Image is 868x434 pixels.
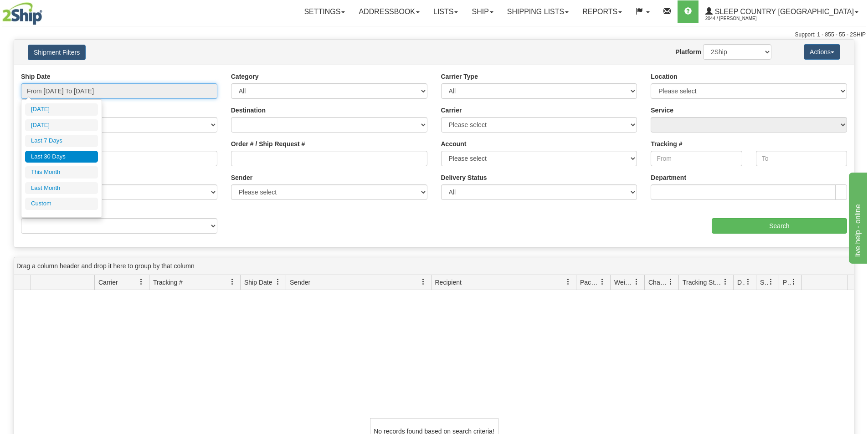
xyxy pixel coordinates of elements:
span: Recipient [435,278,462,287]
label: Order # / Ship Request # [231,139,305,148]
button: Shipment Filters [28,45,86,60]
span: Packages [580,278,599,287]
button: Actions [804,44,840,60]
a: Pickup Status filter column settings [786,274,801,290]
label: Tracking # [651,139,682,148]
a: Charge filter column settings [663,274,678,290]
a: Sender filter column settings [416,274,431,290]
input: From [651,151,742,166]
label: Platform [675,47,701,56]
span: Tracking # [153,278,183,287]
input: Search [712,218,847,234]
a: Weight filter column settings [629,274,644,290]
li: [DATE] [25,119,98,132]
label: Carrier Type [441,72,478,81]
label: Department [651,173,686,182]
a: Recipient filter column settings [560,274,576,290]
label: Account [441,139,467,148]
span: Ship Date [244,278,272,287]
label: Sender [231,173,252,182]
label: Carrier [441,106,462,115]
li: Last Month [25,182,98,194]
li: Last 30 Days [25,151,98,163]
span: Shipment Issues [760,278,768,287]
a: Tracking Status filter column settings [718,274,733,290]
a: Shipment Issues filter column settings [763,274,779,290]
img: logo2044.jpg [2,2,42,25]
span: Sender [290,278,310,287]
label: Category [231,72,259,81]
iframe: chat widget [847,170,867,263]
label: Service [651,106,673,115]
a: Carrier filter column settings [134,274,149,290]
a: Ship Date filter column settings [270,274,286,290]
a: Packages filter column settings [595,274,610,290]
label: Delivery Status [441,173,487,182]
div: live help - online [7,5,84,16]
li: [DATE] [25,103,98,116]
label: Ship Date [21,72,51,81]
a: Settings [297,0,352,23]
a: Addressbook [352,0,426,23]
span: Carrier [98,278,118,287]
span: Charge [648,278,668,287]
a: Reports [575,0,629,23]
a: Lists [426,0,465,23]
label: Destination [231,106,266,115]
li: This Month [25,166,98,179]
div: Support: 1 - 855 - 55 - 2SHIP [2,31,866,39]
span: Delivery Status [737,278,745,287]
div: grid grouping header [14,257,854,275]
li: Last 7 Days [25,135,98,147]
a: Tracking # filter column settings [225,274,240,290]
input: To [756,151,847,166]
a: Shipping lists [500,0,575,23]
li: Custom [25,198,98,210]
span: 2044 / [PERSON_NAME] [705,14,774,23]
span: Weight [614,278,633,287]
a: Delivery Status filter column settings [740,274,756,290]
span: Pickup Status [783,278,791,287]
a: Sleep Country [GEOGRAPHIC_DATA] 2044 / [PERSON_NAME] [699,0,865,23]
a: Ship [465,0,500,23]
span: Tracking Status [683,278,722,287]
span: Sleep Country [GEOGRAPHIC_DATA] [713,8,854,15]
label: Location [651,72,677,81]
